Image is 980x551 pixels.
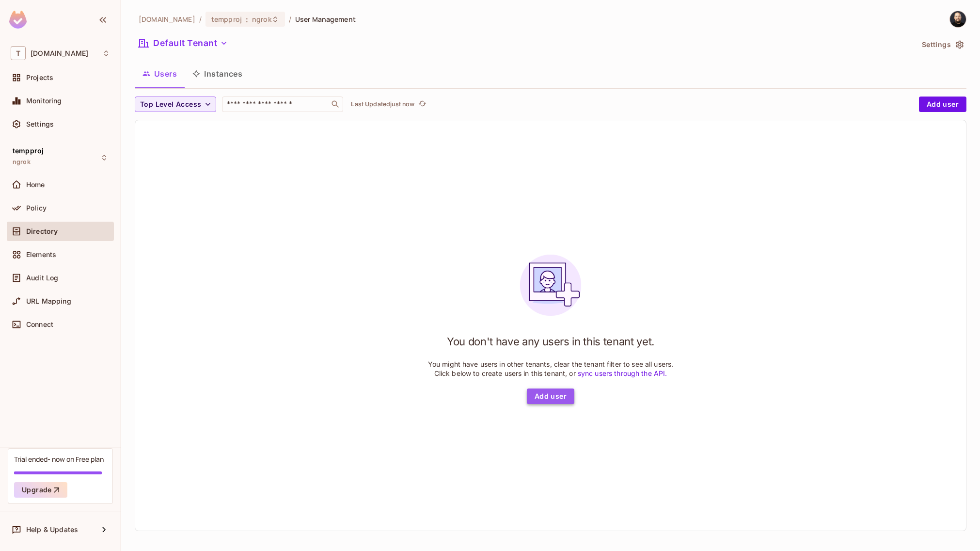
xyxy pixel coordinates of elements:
button: refresh [416,98,428,110]
span: tempproj [13,147,44,155]
span: Click to refresh data [414,98,428,110]
span: tempproj [211,15,242,24]
span: Audit Log [26,274,58,282]
span: Monitoring [26,97,62,105]
span: Projects [26,74,53,81]
img: SReyMgAAAABJRU5ErkJggg== [9,11,27,29]
div: Trial ended- now on Free plan [14,454,104,464]
button: Upgrade [14,482,67,498]
button: Add user [527,389,574,404]
span: Elements [26,251,56,259]
span: the active workspace [139,15,195,24]
span: refresh [418,99,427,109]
button: Default Tenant [135,35,232,51]
li: / [199,15,202,24]
span: Home [26,181,45,189]
button: Top Level Access [135,97,216,112]
span: Settings [26,120,54,128]
li: / [289,15,291,24]
a: sync users through the API. [578,369,667,377]
span: ngrok [252,15,271,24]
h1: You don't have any users in this tenant yet. [447,334,654,349]
button: Add user [919,97,966,112]
span: Top Level Access [140,98,201,111]
span: User Management [295,15,356,24]
span: Policy [26,204,47,212]
span: URL Mapping [26,297,71,305]
span: Workspace: tk-permit.io [31,49,88,57]
p: You might have users in other tenants, clear the tenant filter to see all users. Click below to c... [428,359,674,378]
span: ngrok [13,158,31,166]
span: Help & Updates [26,526,78,534]
button: Instances [185,62,250,86]
p: Last Updated just now [351,100,414,108]
span: T [11,46,26,60]
button: Users [135,62,185,86]
span: Connect [26,321,53,328]
img: Thomas kirk [950,11,966,27]
span: : [245,16,249,23]
button: Settings [918,37,966,52]
span: Directory [26,227,58,235]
